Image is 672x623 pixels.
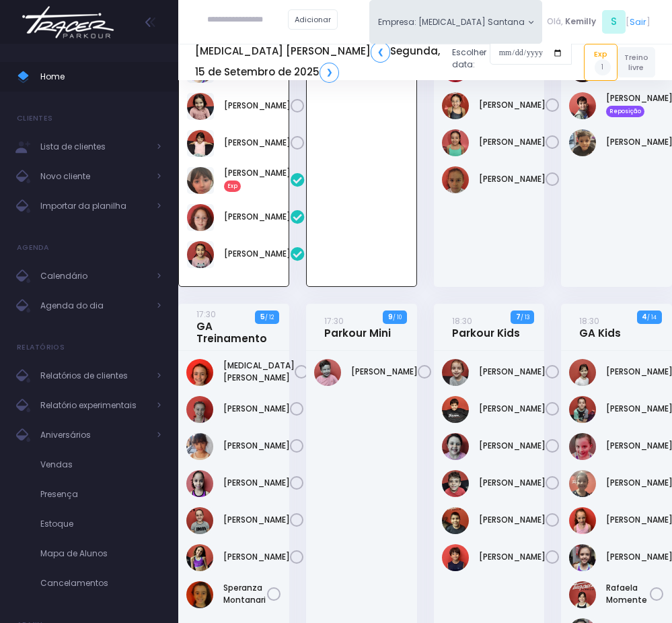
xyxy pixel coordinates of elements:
[442,470,469,497] img: Mário José Tchakerian Net
[223,551,290,563] a: [PERSON_NAME]
[40,267,148,285] span: Calendário
[606,106,644,117] span: Reposição
[442,396,469,423] img: Lorenzo Bortoletto de Alencar
[618,47,655,77] a: Treino livre
[569,581,596,608] img: Rafaela momente peres
[602,10,626,34] span: S
[371,42,390,62] a: ❮
[187,204,214,231] img: Manuella Brandão oliveira
[187,130,214,157] img: Manuella Velloso Beio
[479,366,546,378] a: [PERSON_NAME]
[479,477,546,489] a: [PERSON_NAME]
[442,166,469,193] img: Rafaela tiosso zago
[442,359,469,386] img: Gustavo Gyurkovits
[569,129,596,156] img: Pedro Henrique Negrão Tateishi
[40,367,148,385] span: Relatórios de clientes
[320,63,339,83] a: ❯
[40,397,148,414] span: Relatório experimentais
[187,167,214,194] img: Manuela Lizieri
[351,366,418,378] a: [PERSON_NAME]
[388,312,393,322] strong: 9
[186,581,213,608] img: Speranza Montanari Ferreira
[630,15,646,28] a: Sair
[265,313,274,321] small: / 12
[569,359,596,386] img: Alice Fernandes Barraconi
[479,440,546,452] a: [PERSON_NAME]
[17,334,65,361] h4: Relatórios
[642,312,647,322] strong: 4
[224,100,291,112] a: [PERSON_NAME]
[224,137,291,149] a: [PERSON_NAME]
[17,234,50,261] h4: Agenda
[223,477,290,489] a: [PERSON_NAME]
[647,313,657,321] small: / 14
[17,105,52,132] h4: Clientes
[195,38,572,86] div: Escolher data:
[40,138,148,156] span: Lista de clientes
[186,433,213,460] img: Julia Bergo Costruba
[442,129,469,156] img: Larissa Yamaguchi
[452,315,472,327] small: 18:30
[40,575,161,592] span: Cancelamentos
[569,544,596,571] img: Maria Cecília Utimi de Sousa
[40,168,148,185] span: Novo cliente
[565,15,596,28] span: Kemilly
[569,92,596,119] img: Jorge Lima
[393,313,402,321] small: / 10
[442,92,469,119] img: Isabella Yamaguchi
[569,396,596,423] img: Gabriela Gyurkovits
[224,248,291,260] a: [PERSON_NAME]
[442,544,469,571] img: Theo Valotto
[40,456,161,473] span: Vendas
[196,308,267,345] a: 17:30GA Treinamento
[40,297,148,315] span: Agenda do dia
[479,551,546,563] a: [PERSON_NAME]
[579,315,599,327] small: 18:30
[224,211,291,223] a: [PERSON_NAME]
[479,403,546,415] a: [PERSON_NAME]
[479,99,546,111] a: [PERSON_NAME]
[186,507,213,534] img: Maite Magri Loureiro
[40,486,161,503] span: Presença
[521,313,529,321] small: / 13
[288,9,338,30] a: Adicionar
[569,507,596,534] img: Liz Valotto
[223,582,267,606] a: Speranza Montanari
[223,360,295,384] a: [MEDICAL_DATA][PERSON_NAME]
[324,315,391,339] a: 17:30Parkour Mini
[542,8,655,36] div: [ ]
[442,507,469,534] img: Noah Amorim
[479,173,546,185] a: [PERSON_NAME]
[579,315,621,339] a: 18:30GA Kids
[186,470,213,497] img: Luiza Lima Marinelli
[40,68,161,86] span: Home
[584,44,618,80] a: Exp1
[442,433,469,460] img: Manuela Soggio
[452,315,520,339] a: 18:30Parkour Kids
[314,359,341,386] img: Dante Custodio Vizzotto
[187,93,214,120] img: Liz Stetz Tavernaro Torres
[595,59,611,75] span: 1
[186,544,213,571] img: Manuela Ary Madruga
[606,582,650,606] a: Rafaela Momente
[224,181,241,191] span: Exp
[547,15,563,28] span: Olá,
[223,403,290,415] a: [PERSON_NAME]
[569,433,596,460] img: Isabela Maximiano Valga Neves
[516,312,521,322] strong: 7
[223,514,290,526] a: [PERSON_NAME]
[186,396,213,423] img: Clara Venegas
[223,440,290,452] a: [PERSON_NAME]
[40,197,148,215] span: Importar da planilha
[224,167,291,191] a: [PERSON_NAME]Exp
[479,136,546,148] a: [PERSON_NAME]
[324,315,344,327] small: 17:30
[479,514,546,526] a: [PERSON_NAME]
[40,515,161,533] span: Estoque
[196,308,216,320] small: 17:30
[40,426,148,444] span: Aniversários
[186,359,213,386] img: Allegra Montanari Ferreira
[260,312,265,322] strong: 5
[40,545,161,562] span: Mapa de Alunos
[195,42,442,82] h5: [MEDICAL_DATA] [PERSON_NAME] Segunda, 15 de Setembro de 2025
